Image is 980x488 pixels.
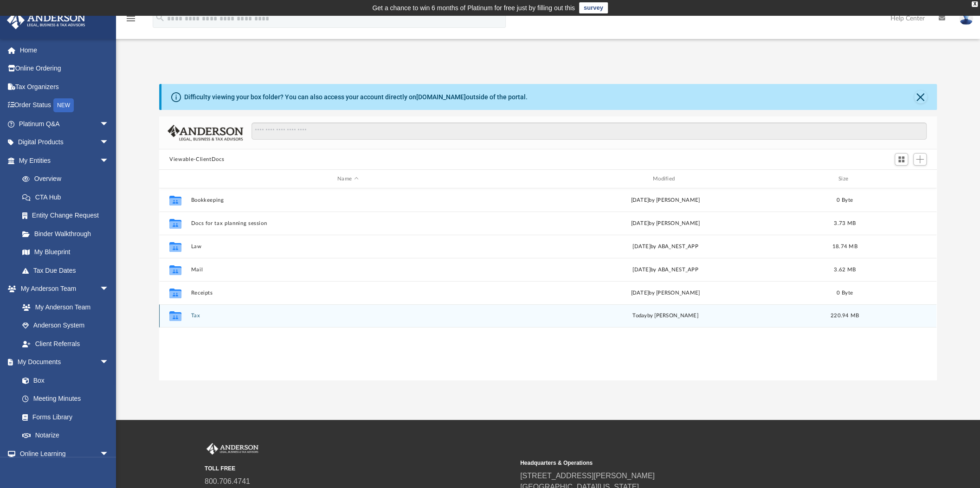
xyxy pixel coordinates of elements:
button: Receipts [191,290,505,296]
a: Digital Productsarrow_drop_down [6,133,123,152]
span: 3.73 MB [834,221,856,226]
div: Get a chance to win 6 months of Platinum for free just by filling out this [372,2,575,13]
span: arrow_drop_down [100,280,118,299]
div: Size [826,175,864,183]
img: Anderson Advisors Platinum Portal [4,11,88,29]
button: Tax [191,313,505,319]
span: arrow_drop_down [100,353,118,372]
span: 0 Byte [837,198,853,203]
span: 3.62 MB [834,267,856,272]
div: [DATE] by ABA_NEST_APP [509,266,822,274]
a: My Entitiesarrow_drop_down [6,151,123,170]
div: Difficulty viewing your box folder? You can also access your account directly on outside of the p... [184,92,528,102]
span: arrow_drop_down [100,133,118,152]
i: menu [125,13,136,24]
span: arrow_drop_down [100,444,118,463]
div: [DATE] by [PERSON_NAME] [509,289,822,297]
button: Switch to Grid View [895,153,909,166]
span: 0 Byte [837,290,853,295]
div: [DATE] by ABA_NEST_APP [509,243,822,251]
div: NEW [53,98,74,112]
button: Law [191,244,505,250]
a: CTA Hub [13,188,123,206]
button: Docs for tax planning session [191,220,505,226]
a: Online Learningarrow_drop_down [6,444,118,463]
small: TOLL FREE [205,464,514,473]
button: Mail [191,267,505,273]
img: Anderson Advisors Platinum Portal [205,443,260,455]
button: Close [914,90,927,103]
a: Home [6,41,123,59]
a: Order StatusNEW [6,96,123,115]
div: Name [191,175,504,183]
a: Overview [13,170,123,188]
a: [STREET_ADDRESS][PERSON_NAME] [520,472,655,480]
a: My Anderson Teamarrow_drop_down [6,280,118,298]
a: Box [13,371,114,390]
a: Platinum Q&Aarrow_drop_down [6,115,123,133]
a: Tax Organizers [6,77,123,96]
a: Notarize [13,426,118,445]
small: Headquarters & Operations [520,459,829,467]
div: [DATE] by [PERSON_NAME] [509,196,822,205]
span: 220.94 MB [831,313,859,318]
div: by [PERSON_NAME] [509,312,822,320]
a: 800.706.4741 [205,477,250,485]
img: User Pic [959,12,973,25]
div: id [867,175,932,183]
a: My Anderson Team [13,298,114,316]
a: [DOMAIN_NAME] [416,93,466,101]
a: Forms Library [13,408,114,426]
span: 18.74 MB [832,244,857,249]
a: Meeting Minutes [13,390,118,408]
div: id [163,175,187,183]
div: Modified [509,175,822,183]
a: menu [125,18,136,24]
a: Anderson System [13,316,118,335]
a: My Documentsarrow_drop_down [6,353,118,372]
span: today [632,313,647,318]
a: survey [579,2,608,13]
a: Client Referrals [13,334,118,353]
button: Add [913,153,927,166]
span: arrow_drop_down [100,115,118,134]
div: [DATE] by [PERSON_NAME] [509,219,822,228]
a: Binder Walkthrough [13,225,123,243]
a: Online Ordering [6,59,123,78]
div: close [972,1,978,7]
button: Bookkeeping [191,197,505,203]
input: Search files and folders [251,122,927,140]
a: Entity Change Request [13,206,123,225]
span: arrow_drop_down [100,151,118,170]
button: Viewable-ClientDocs [169,155,224,164]
div: grid [159,188,936,380]
a: My Blueprint [13,243,118,262]
a: Tax Due Dates [13,261,123,280]
i: search [155,13,165,23]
